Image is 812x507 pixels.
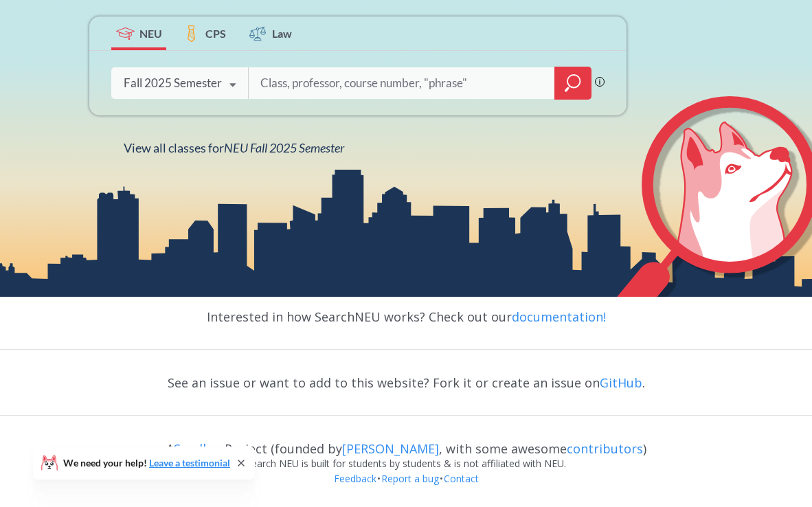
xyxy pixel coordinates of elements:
div: magnifying glass [554,67,591,100]
a: documentation! [512,308,606,325]
svg: magnifying glass [565,74,581,93]
a: Contact [443,472,480,485]
span: NEU [139,25,162,41]
span: Law [272,25,292,41]
a: contributors [567,440,643,457]
span: View all classes for [124,140,344,155]
a: Feedback [333,472,377,485]
div: Fall 2025 Semester [124,76,222,91]
span: CPS [205,25,226,41]
a: Sandbox [174,440,225,457]
input: Class, professor, course number, "phrase" [259,69,545,98]
span: NEU Fall 2025 Semester [224,140,344,155]
a: [PERSON_NAME] [342,440,439,457]
a: Report a bug [381,472,440,485]
a: GitHub [600,374,642,391]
